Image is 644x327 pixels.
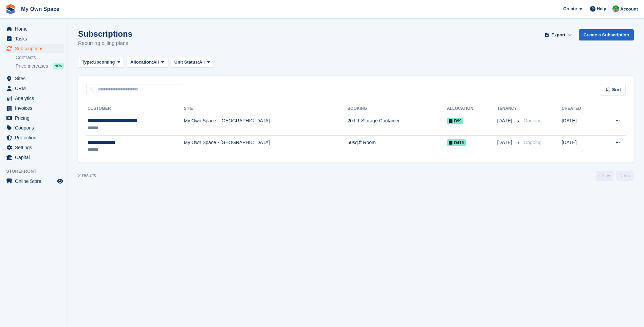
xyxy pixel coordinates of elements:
[3,84,64,93] a: menu
[347,114,447,136] td: 20 FT Storage Container
[78,39,132,47] p: Recurring billing plans
[15,143,56,152] span: Settings
[562,114,599,136] td: [DATE]
[3,113,64,123] a: menu
[82,59,93,66] span: Type:
[78,172,96,179] div: 2 results
[3,74,64,83] a: menu
[447,103,497,114] th: Allocation
[15,84,56,93] span: CRM
[616,171,634,181] a: Next
[497,139,513,146] span: [DATE]
[497,103,521,114] th: Tenancy
[3,34,64,44] a: menu
[5,4,16,14] img: stora-icon-8386f47178a22dfd0bd8f6a31ec36ba5ce8667c1dd55bd0f319d3a0aa187defe.svg
[579,29,634,40] a: Create a Subscription
[16,62,64,70] a: Price increases NEW
[174,59,199,66] span: Unit Status:
[18,3,62,15] a: My Own Space
[53,63,64,69] div: NEW
[612,5,619,12] img: Paula Harris
[15,176,56,186] span: Online Store
[3,143,64,152] a: menu
[15,103,56,113] span: Invoices
[3,176,64,186] a: menu
[523,118,541,123] span: Ongoing
[347,103,447,114] th: Booking
[184,136,348,157] td: My Own Space - [GEOGRAPHIC_DATA]
[563,5,577,12] span: Create
[127,57,168,68] button: Allocation: All
[15,34,56,44] span: Tasks
[594,171,635,181] nav: Page
[15,74,56,83] span: Sites
[15,93,56,103] span: Analytics
[56,177,64,185] a: Preview store
[347,136,447,157] td: 50sq.ft Room
[551,32,565,38] span: Export
[153,59,159,66] span: All
[15,153,56,162] span: Capital
[184,103,348,114] th: Site
[86,103,184,114] th: Customer
[15,123,56,133] span: Coupons
[171,57,214,68] button: Unit Status: All
[3,123,64,133] a: menu
[596,171,613,181] a: Previous
[523,140,541,145] span: Ongoing
[199,59,205,66] span: All
[15,113,56,123] span: Pricing
[447,118,463,124] span: B99
[544,29,573,40] button: Export
[3,24,64,34] a: menu
[93,59,115,66] span: Upcoming
[620,6,638,13] span: Account
[3,133,64,142] a: menu
[130,59,153,66] span: Allocation:
[3,103,64,113] a: menu
[78,57,124,68] button: Type: Upcoming
[15,44,56,53] span: Subscriptions
[3,44,64,53] a: menu
[562,136,599,157] td: [DATE]
[597,5,606,12] span: Help
[16,54,64,61] a: Contracts
[6,168,68,175] span: Storefront
[612,86,621,93] span: Sort
[3,93,64,103] a: menu
[497,117,513,124] span: [DATE]
[16,63,48,69] span: Price increases
[3,153,64,162] a: menu
[15,24,56,34] span: Home
[184,114,348,136] td: My Own Space - [GEOGRAPHIC_DATA]
[15,133,56,142] span: Protection
[562,103,599,114] th: Created
[447,139,466,146] span: D416
[78,29,132,38] h1: Subscriptions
